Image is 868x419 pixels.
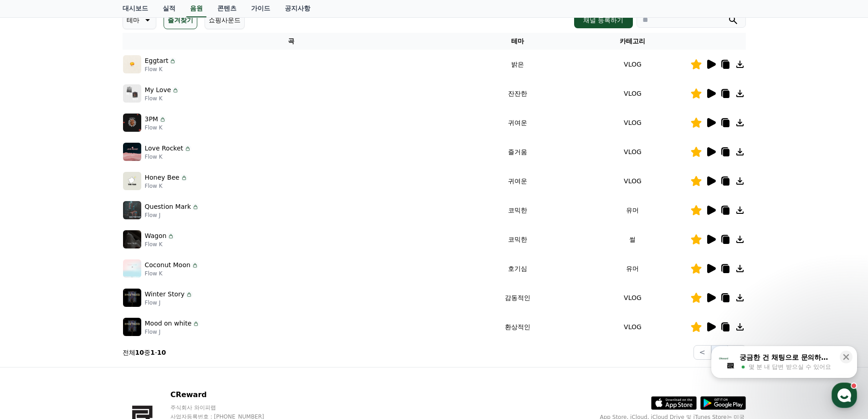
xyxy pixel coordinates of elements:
td: VLOG [575,108,690,137]
p: Eggtart [145,56,169,66]
img: music [123,143,141,161]
td: 밝은 [460,50,575,79]
img: music [123,201,141,219]
td: 코믹한 [460,225,575,254]
p: CReward [170,389,282,400]
p: Mood on white [145,319,192,328]
p: Flow K [145,95,180,102]
img: music [123,172,141,190]
a: 대화 [60,289,118,312]
p: Wagon [145,231,167,241]
p: 주식회사 와이피랩 [170,404,282,411]
strong: 10 [157,349,166,356]
p: 전체 중 - [123,348,166,357]
button: 채널 등록하기 [574,12,632,28]
p: Love Rocket [145,144,184,153]
th: 카테고리 [575,33,690,50]
img: music [123,259,141,278]
td: 호기심 [460,254,575,283]
p: Flow K [145,124,166,131]
img: music [123,55,141,73]
td: VLOG [575,283,690,312]
button: > [728,345,745,360]
td: 환상적인 [460,312,575,341]
p: Honey Bee [145,173,180,182]
p: Flow J [145,299,193,306]
td: VLOG [575,79,690,108]
img: music [123,230,141,248]
p: Flow K [145,153,192,160]
a: 설정 [118,289,175,312]
td: VLOG [575,137,690,166]
p: Flow K [145,182,188,190]
img: music [123,289,141,307]
img: music [123,318,141,336]
td: 유머 [575,196,690,225]
p: Coconut Moon [145,260,190,270]
p: Flow K [145,66,177,73]
strong: 10 [135,349,144,356]
span: 홈 [29,303,34,310]
button: 테마 [123,11,156,29]
td: 잔잔한 [460,79,575,108]
td: 썰 [575,225,690,254]
p: Flow K [145,241,175,248]
p: Flow J [145,328,200,336]
strong: 1 [150,349,155,356]
td: VLOG [575,166,690,196]
button: 1 [711,345,728,360]
td: 코믹한 [460,196,575,225]
td: 즐거움 [460,137,575,166]
th: 곡 [123,33,461,50]
td: 귀여운 [460,108,575,137]
p: 테마 [127,14,139,26]
a: 홈 [3,289,60,312]
img: music [123,114,141,132]
th: 테마 [460,33,575,50]
img: music [123,84,141,103]
span: 설정 [141,303,152,310]
button: < [693,345,711,360]
p: Flow J [145,212,200,219]
p: My Love [145,85,171,95]
td: 감동적인 [460,283,575,312]
td: 유머 [575,254,690,283]
p: Flow K [145,270,199,277]
p: 3PM [145,114,158,124]
p: Winter Story [145,290,185,299]
button: 쇼핑사운드 [205,11,245,29]
button: 즐겨찾기 [164,11,197,29]
td: VLOG [575,50,690,79]
span: 대화 [83,303,94,310]
td: 귀여운 [460,166,575,196]
p: Question Mark [145,202,191,212]
td: VLOG [575,312,690,341]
